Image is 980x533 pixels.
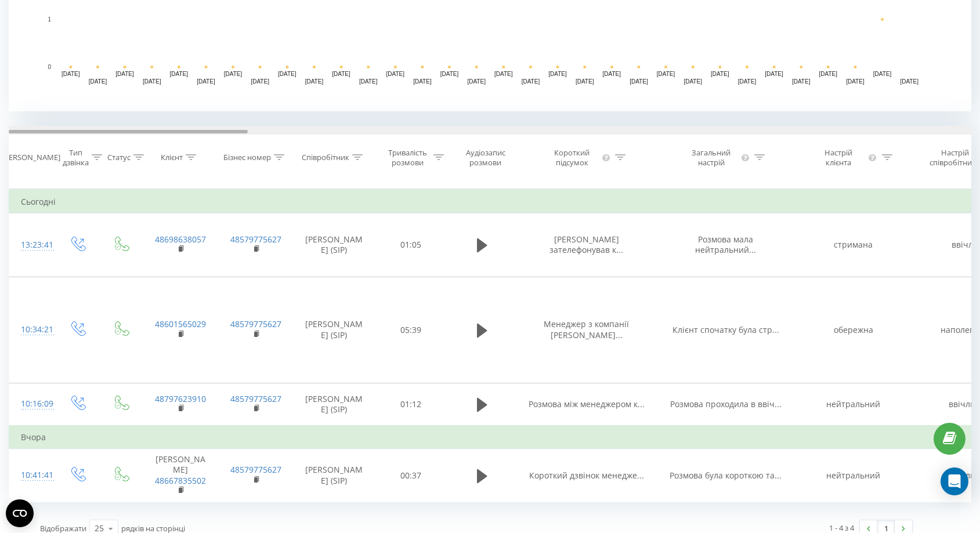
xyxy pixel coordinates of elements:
div: Загальний настрій [684,148,739,168]
td: нейтральний [795,449,912,502]
td: стримана [795,213,912,277]
text: [DATE] [332,71,350,77]
text: [DATE] [467,78,486,85]
a: 48601565029 [155,318,206,329]
td: 01:12 [375,383,447,426]
text: [DATE] [197,78,215,85]
div: 13:23:41 [21,234,44,256]
text: [DATE] [522,78,540,85]
td: [PERSON_NAME] (SIP) [294,449,375,502]
text: 0 [48,64,51,70]
td: 01:05 [375,213,447,277]
div: 10:41:41 [21,464,44,487]
text: [DATE] [792,78,811,85]
text: [DATE] [900,78,918,85]
a: 48579775627 [230,464,281,475]
div: Аудіозапис розмови [457,148,513,168]
td: [PERSON_NAME] (SIP) [294,213,375,277]
div: Клієнт [161,153,183,162]
div: 10:34:21 [21,318,44,341]
span: Розмова була короткою та... [670,470,782,481]
text: [DATE] [440,71,459,77]
td: 05:39 [375,277,447,383]
text: [DATE] [251,78,269,85]
text: [DATE] [386,71,405,77]
div: Тип дзвінка [63,148,89,168]
text: [DATE] [738,78,757,85]
div: Бізнес номер [223,153,271,162]
a: 48797623910 [155,393,206,404]
span: Розмова мала нейтральний... [695,234,756,255]
div: Тривалість розмови [385,148,431,168]
text: [DATE] [359,78,378,85]
text: [DATE] [630,78,648,85]
div: Настрій клієнта [811,148,865,168]
a: 48579775627 [230,318,281,329]
span: Менеджер з компанії [PERSON_NAME]... [544,318,629,340]
text: [DATE] [873,71,892,77]
text: [DATE] [684,78,702,85]
text: [DATE] [846,78,865,85]
div: Статус [107,153,131,162]
text: [DATE] [765,71,783,77]
div: Open Intercom Messenger [941,467,968,495]
a: 48667835502 [155,475,206,486]
span: Розмова проходила в ввіч... [670,398,782,409]
text: [DATE] [62,71,80,77]
text: [DATE] [576,78,594,85]
text: [DATE] [413,78,432,85]
td: [PERSON_NAME] (SIP) [294,383,375,426]
text: [DATE] [305,78,324,85]
text: [DATE] [819,71,838,77]
div: 10:16:09 [21,393,44,415]
text: [DATE] [115,71,134,77]
div: Співробітник [302,153,349,162]
span: Клієнт спочатку була стр... [672,324,779,335]
text: [DATE] [548,71,567,77]
text: [DATE] [278,71,296,77]
text: 1 [48,16,51,23]
text: [DATE] [603,71,621,77]
div: [PERSON_NAME] [2,153,60,162]
text: [DATE] [224,71,243,77]
text: [DATE] [89,78,107,85]
td: [PERSON_NAME] [143,449,218,502]
text: [DATE] [170,71,189,77]
span: Короткий дзвінок менедже... [529,470,644,481]
text: [DATE] [494,71,513,77]
text: [DATE] [143,78,161,85]
td: [PERSON_NAME] (SIP) [294,277,375,383]
td: обережна [795,277,912,383]
button: Open CMP widget [6,499,34,527]
text: [DATE] [711,71,729,77]
a: 48698638057 [155,234,206,245]
div: Короткий підсумок [544,148,600,168]
text: [DATE] [657,71,675,77]
td: нейтральний [795,383,912,426]
span: Розмова між менеджером к... [529,398,645,409]
a: 48579775627 [230,234,281,245]
td: 00:37 [375,449,447,502]
a: 48579775627 [230,393,281,404]
span: [PERSON_NAME] зателефонував к... [549,234,623,255]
